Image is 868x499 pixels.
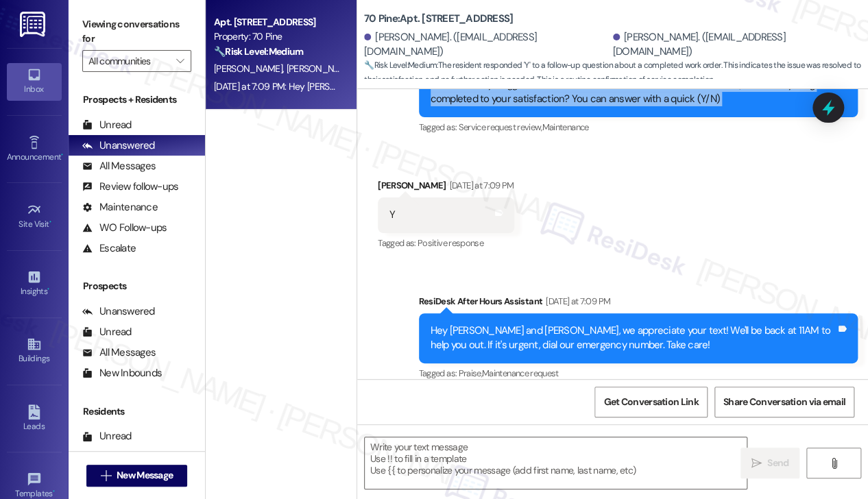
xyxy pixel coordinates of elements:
div: [PERSON_NAME]. ([EMAIL_ADDRESS][DOMAIN_NAME]) [613,30,858,60]
div: Maintenance [82,200,158,215]
span: [PERSON_NAME] [214,62,287,75]
i:  [751,458,762,469]
span: • [49,217,51,227]
label: Viewing conversations for [82,14,191,50]
div: Unread [82,429,132,443]
div: Prospects [69,279,205,293]
span: • [47,284,49,294]
div: All Messages [82,345,156,360]
a: Site Visit • [7,198,62,235]
span: Share Conversation via email [723,395,845,409]
span: • [53,487,55,496]
span: Get Conversation Link [603,395,698,409]
button: Share Conversation via email [714,387,854,417]
strong: 🔧 Risk Level: Medium [214,45,303,58]
strong: 🔧 Risk Level: Medium [364,60,437,71]
div: Tagged as: [419,363,858,383]
button: Send [740,448,799,478]
a: Insights • [7,265,62,302]
div: Unanswered [82,138,155,153]
span: New Message [117,468,173,483]
div: WO Follow-ups [82,221,167,235]
div: Unanswered [82,450,155,464]
div: Unread [82,118,132,132]
div: Residents [69,404,205,419]
div: All Messages [82,159,156,173]
div: New Inbounds [82,366,162,380]
i:  [828,458,839,469]
div: Unanswered [82,304,155,319]
div: Tagged as: [378,233,514,253]
div: Prospects + Residents [69,93,205,107]
div: Unread [82,325,132,339]
div: Y [389,208,395,222]
span: • [61,150,63,160]
span: Service request review , [458,121,542,133]
div: Apt. [STREET_ADDRESS] [214,15,341,29]
div: [DATE] at 7:09 PM [446,178,514,193]
i:  [176,56,184,66]
span: Praise , [458,367,481,379]
button: Get Conversation Link [594,387,707,417]
span: Maintenance [542,121,588,133]
div: Property: 70 Pine [214,29,341,44]
div: Tagged as: [419,117,858,137]
div: Escalate [82,241,136,256]
span: : The resident responded 'Y' to a follow-up question about a completed work order. This indicates... [364,58,868,88]
i:  [101,470,111,481]
span: Maintenance request [482,367,559,379]
button: New Message [86,465,188,487]
span: Positive response [418,237,483,249]
div: Review follow-ups [82,180,178,194]
div: [DATE] at 7:09 PM [542,294,610,308]
div: [PERSON_NAME] [378,178,514,197]
div: Hey [PERSON_NAME] and [PERSON_NAME], we appreciate your text! We'll be back at 11AM to help you o... [431,324,836,353]
input: All communities [88,50,169,72]
a: Buildings [7,332,62,369]
span: [PERSON_NAME] [287,62,355,75]
div: ResiDesk After Hours Assistant [419,294,858,313]
a: Leads [7,400,62,437]
div: [PERSON_NAME]. ([EMAIL_ADDRESS][DOMAIN_NAME]) [364,30,610,60]
b: 70 Pine: Apt. [STREET_ADDRESS] [364,12,513,26]
img: ResiDesk Logo [20,12,48,37]
a: Inbox [7,63,62,100]
span: Send [767,456,788,470]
